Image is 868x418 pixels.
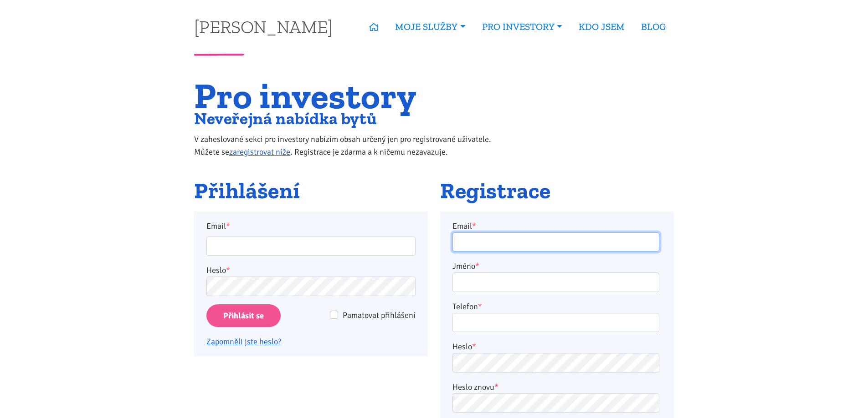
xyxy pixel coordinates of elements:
[194,179,428,203] h2: Přihlášení
[452,260,479,272] label: Jméno
[194,133,510,158] p: V zaheslované sekci pro investory nabízím obsah určený jen pro registrované uživatele. Můžete se ...
[206,337,281,347] a: Zapomněli jste heslo?
[387,16,473,37] a: MOJE SLUŽBY
[440,179,674,203] h2: Registrace
[475,261,479,271] abbr: required
[194,111,510,126] h2: Neveřejná nabídka bytů
[452,340,476,353] label: Heslo
[206,264,230,277] label: Heslo
[229,147,290,157] a: zaregistrovat níže
[206,304,281,327] input: Přihlásit se
[633,16,674,37] a: BLOG
[452,220,476,232] label: Email
[194,18,333,35] a: [PERSON_NAME]
[200,220,422,232] label: Email
[194,81,510,111] h1: Pro investory
[452,381,498,393] label: Heslo znovu
[478,302,482,312] abbr: required
[472,221,476,231] abbr: required
[472,342,476,352] abbr: required
[452,300,482,313] label: Telefon
[474,16,570,37] a: PRO INVESTORY
[343,310,416,320] span: Pamatovat přihlášení
[570,16,633,37] a: KDO JSEM
[494,382,498,392] abbr: required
